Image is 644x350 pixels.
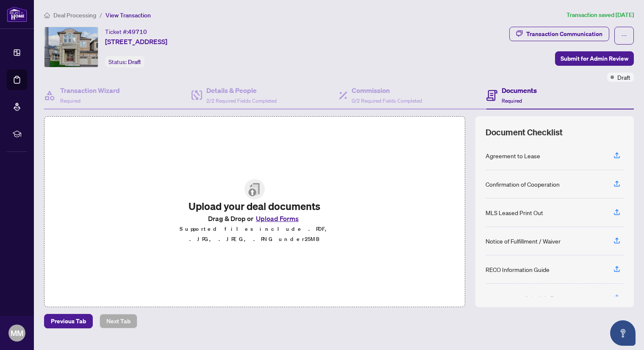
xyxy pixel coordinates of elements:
[105,11,151,19] span: View Transaction
[206,85,277,95] h4: Details & People
[128,28,147,36] span: 49710
[7,6,27,22] img: logo
[502,98,522,104] span: Required
[167,224,343,244] p: Supported files include .PDF, .JPG, .JPEG, .PNG under 25 MB
[44,314,93,328] button: Previous Tab
[44,27,98,67] img: IMG-W12347120_1.jpg
[486,179,560,189] div: Confirmation of Cooperation
[555,51,634,66] button: Submit for Admin Review
[11,327,23,339] span: MM
[208,213,301,224] span: Drag & Drop or
[253,213,301,224] button: Upload Forms
[44,12,50,18] span: home
[509,27,609,41] button: Transaction Communication
[566,10,634,20] article: Transaction saved [DATE]
[621,33,627,39] span: ellipsis
[486,265,550,274] div: RECO Information Guide
[167,199,343,213] h2: Upload your deal documents
[610,320,636,346] button: Open asap
[352,85,422,95] h4: Commission
[352,98,422,104] span: 0/2 Required Fields Completed
[526,27,602,41] div: Transaction Communication
[206,98,277,104] span: 2/2 Required Fields Completed
[53,11,96,19] span: Deal Processing
[486,126,563,138] span: Document Checklist
[51,314,86,328] span: Previous Tab
[160,172,350,251] span: File UploadUpload your deal documentsDrag & Drop orUpload FormsSupported files include .PDF, .JPG...
[60,85,120,95] h4: Transaction Wizard
[486,151,540,160] div: Agreement to Lease
[486,236,561,246] div: Notice of Fulfillment / Waiver
[244,179,265,199] img: File Upload
[100,10,102,20] li: /
[486,208,543,217] div: MLS Leased Print Out
[105,36,167,47] span: [STREET_ADDRESS]
[561,52,628,65] span: Submit for Admin Review
[105,27,147,36] div: Ticket #:
[502,85,537,95] h4: Documents
[60,98,80,104] span: Required
[617,73,630,82] span: Draft
[105,56,144,67] div: Status:
[128,58,141,66] span: Draft
[100,314,137,328] button: Next Tab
